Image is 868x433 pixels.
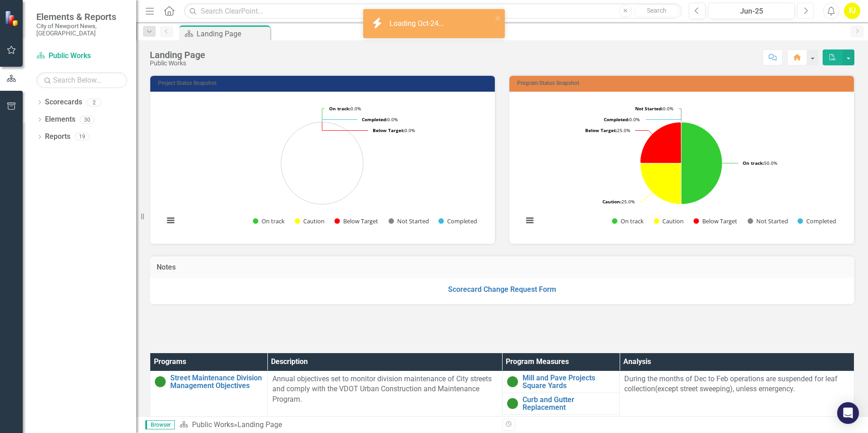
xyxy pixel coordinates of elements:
text: Not Started [756,217,788,225]
div: 2 [87,98,101,106]
tspan: Completed: [362,116,387,123]
span: Browser [145,420,175,429]
tspan: On track: [329,105,350,112]
button: Search [634,5,680,17]
tspan: Completed: [604,116,629,123]
a: Public Works [192,420,234,429]
tspan: Caution: [602,198,621,205]
span: Elements & Reports [36,11,127,22]
a: Elements [45,114,75,125]
text: 0.0% [362,116,398,123]
text: 0.0% [604,116,640,123]
svg: Interactive chart [159,98,485,235]
span: Annual objectives set to monitor division maintenance of City streets and comply with the VDOT Ur... [272,374,492,404]
button: Show Not Started [748,217,788,225]
a: Curb and Gutter Replacement [523,396,615,412]
button: Show On track [253,217,285,225]
div: » [179,420,495,430]
button: FJ [844,3,860,19]
button: Show Completed [439,217,477,225]
div: 19 [75,133,89,141]
a: Street Maintenance Division Management Objectives [170,374,263,390]
div: Landing Page [197,28,268,39]
button: Show Caution [654,217,684,225]
h3: Notes [157,263,848,271]
a: Reports [45,132,70,142]
span: Search [647,7,666,14]
button: Show Completed [798,217,836,225]
text: 25.0% [602,198,635,205]
button: Jun-25 [708,3,795,19]
h3: Project Status Snapshot [158,80,490,86]
div: Chart. Highcharts interactive chart. [518,98,845,235]
button: Show Below Target [335,217,379,225]
button: Show Caution [295,217,325,225]
text: Not Started [397,217,429,225]
svg: Interactive chart [518,98,844,235]
div: 30 [80,116,94,123]
small: City of Newport News, [GEOGRAPHIC_DATA] [36,22,127,37]
input: Search ClearPoint... [184,3,682,19]
a: Public Works [36,51,127,61]
text: 0.0% [635,105,673,112]
tspan: Below Target: [585,127,617,133]
div: Chart. Highcharts interactive chart. [159,98,486,235]
div: Open Intercom Messenger [837,402,859,424]
tspan: On track: [743,160,764,166]
text: 25.0% [585,127,630,133]
input: Search Below... [36,72,127,88]
tspan: Below Target: [373,127,404,133]
div: Jun-25 [711,6,792,17]
button: Show Below Target [694,217,738,225]
a: Scorecard Change Request Form [448,285,556,294]
img: On Target [507,398,518,409]
button: Show Not Started [389,217,429,225]
text: 0.0% [373,127,415,133]
div: Loading Oct-24... [390,19,446,29]
text: 0.0% [329,105,361,112]
button: Show On track [612,217,644,225]
path: On track, 2. [681,122,722,204]
button: View chart menu, Chart [523,214,536,227]
h3: Program Status Snapshot [517,80,849,86]
div: Landing Page [237,420,282,429]
text: 50.0% [743,160,777,166]
a: Scorecards [45,97,82,108]
div: Landing Page [150,50,205,60]
tspan: Not Started: [635,105,663,112]
path: Below Target, 1. [640,122,681,163]
img: On Target [155,376,166,387]
button: close [495,13,501,23]
img: On Target [507,376,518,387]
button: View chart menu, Chart [164,214,177,227]
path: Caution, 1. [640,163,681,204]
p: During the months of Dec to Feb operations are suspended for leaf collection(except street sweepi... [624,374,849,395]
img: ClearPoint Strategy [4,10,20,26]
a: Mill and Pave Projects Square Yards [523,374,615,390]
div: Public Works [150,60,205,67]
